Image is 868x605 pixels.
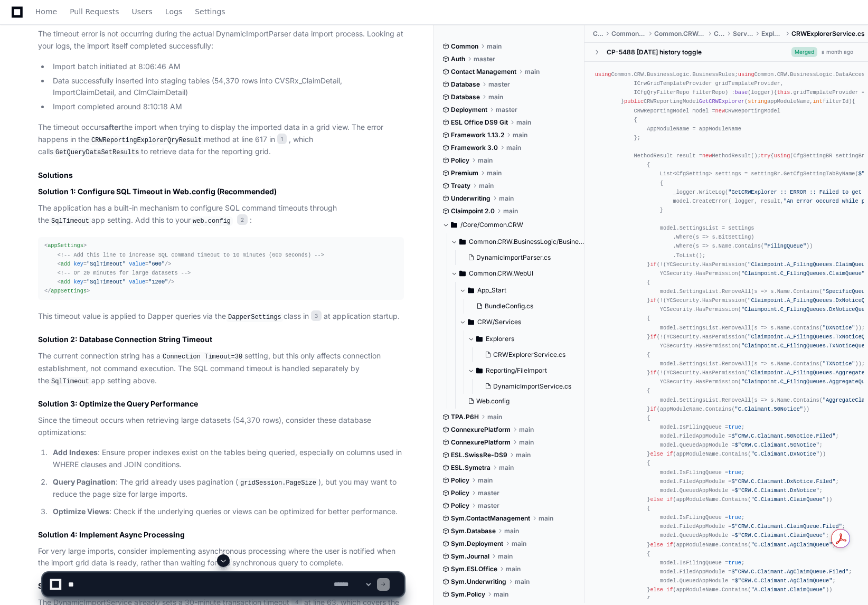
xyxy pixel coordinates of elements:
[791,30,865,38] span: CRWExplorerService.cs
[493,351,565,359] span: CRWExplorerService.cs
[50,101,404,113] li: Import completed around 8:10:18 AM
[474,55,495,63] span: master
[539,514,553,523] span: main
[731,478,835,485] span: $"CRW.C.Claimant.DxNotice.Filed"
[791,47,817,57] span: Merged
[735,442,819,448] span: $"CRW.C.Claimant.50Notice"
[53,148,141,157] code: GetQueryDataSetResults
[498,552,513,561] span: main
[699,98,744,105] span: GetCRWExplorer
[38,530,404,540] h3: Solution 4: Implement Async Processing
[451,169,478,177] span: Premium
[478,502,499,510] span: master
[38,310,404,323] p: This timeout value is applied to Dapper queries via the class in at application startup.
[519,438,534,447] span: main
[468,284,474,297] svg: Directory
[58,279,175,285] span: < = = />
[735,487,819,494] span: $"CRW.C.Claimant.DxNotice"
[478,156,493,165] span: main
[451,438,511,447] span: ConnexurePlatform
[451,464,490,472] span: ESL.Symetra
[595,71,611,78] span: using
[493,382,571,391] span: DynamicImportService.cs
[451,527,496,535] span: Sym.Database
[44,288,90,294] span: </ >
[61,279,70,285] span: add
[451,219,457,231] svg: Directory
[451,42,478,51] span: Common
[451,413,479,421] span: TPA.P6H
[38,399,404,409] h3: Solution 3: Optimize the Query Performance
[503,207,518,215] span: main
[499,194,514,203] span: main
[38,202,404,226] p: The application has a built-in mechanism to configure SQL command timeouts through the app settin...
[459,235,466,248] svg: Directory
[487,413,502,421] span: main
[277,134,287,144] span: 1
[650,261,656,268] span: if
[650,334,656,340] span: if
[451,194,490,203] span: Underwriting
[58,252,324,258] span: <!-- Add this line to increase SQL command timeout to 10 minutes (600 seconds) -->
[148,279,168,285] span: "1200"
[38,414,404,439] p: Since the timeout occurs when retrieving large datasets (54,370 rows), consider these database op...
[624,98,644,105] span: public
[504,527,519,535] span: main
[58,270,191,276] span: <!-- Or 20 minutes for large datasets -->
[53,447,404,471] p: : Ensure proper indexes exist on the tables being queried, especially on columns used in WHERE cl...
[654,30,705,38] span: Common.CRW.WebUI
[451,451,507,459] span: ESL.SwissRe-DS9
[451,540,503,548] span: Sym.Deployment
[38,350,404,387] p: The current connection string has a setting, but this only affects connection establishment, not ...
[506,144,521,152] span: main
[650,451,663,457] span: else
[53,506,404,518] p: : Check if the underlying queries or views can be optimized for better performance.
[472,299,579,314] button: BundleConfig.cs
[751,89,770,96] span: logger
[650,370,656,376] span: if
[51,288,87,294] span: appSettings
[459,267,466,280] svg: Directory
[87,279,126,285] span: "SqlTimeout"
[735,89,748,96] span: base
[735,532,826,538] span: $"CRW.C.Claimant.ClaimQueue"
[476,253,551,262] span: DynamicImportParser.cs
[666,542,673,548] span: if
[728,514,741,521] span: true
[464,250,579,265] button: DynamicImportParser.cs
[226,313,284,322] code: DapperSettings
[650,496,663,503] span: else
[468,362,585,379] button: Reporting/FileImport
[823,325,855,331] span: "DXNotice"
[513,131,527,139] span: main
[451,476,469,485] span: Policy
[496,106,517,114] span: master
[476,364,483,377] svg: Directory
[451,552,489,561] span: Sym.Journal
[195,8,225,15] span: Settings
[607,48,702,56] div: CP-5488 [DATE] history toggle
[487,169,502,177] span: main
[451,156,469,165] span: Policy
[714,30,724,38] span: CRW
[38,334,404,345] h3: Solution 2: Database Connection String Timeout
[35,8,57,15] span: Home
[476,397,510,405] span: Web.config
[73,261,83,267] span: key
[519,426,534,434] span: main
[650,297,656,304] span: if
[611,30,646,38] span: Common.CRW
[49,216,91,226] code: SqlTimeout
[469,269,533,278] span: Common.CRW.WebUI
[748,98,848,105] span: appModuleName, filterId
[478,489,499,497] span: master
[38,186,404,197] h3: Solution 1: Configure SQL Timeout in Web.config (Recommended)
[451,207,495,215] span: Claimpoint 2.0
[451,502,469,510] span: Policy
[451,426,511,434] span: ConnexurePlatform
[53,448,98,457] strong: Add Indexes
[486,366,547,375] span: Reporting/FileImport
[741,270,865,277] span: "Claimpoint.C_FilingQueues.ClaimQueue"
[451,182,470,190] span: Treaty
[148,261,165,267] span: "600"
